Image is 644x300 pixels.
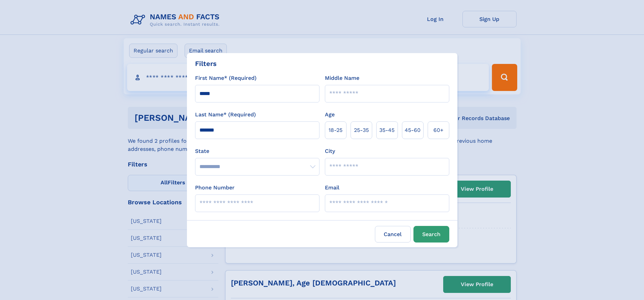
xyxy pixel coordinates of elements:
span: 18‑25 [329,126,342,134]
label: Cancel [375,226,411,243]
label: Phone Number [195,184,235,192]
label: State [195,147,319,155]
label: First Name* (Required) [195,74,257,82]
label: Last Name* (Required) [195,111,256,119]
label: Middle Name [325,74,359,82]
button: Search [413,226,449,243]
div: Filters [195,59,217,69]
span: 35‑45 [379,126,395,134]
span: 25‑35 [354,126,369,134]
label: City [325,147,335,155]
span: 60+ [433,126,444,134]
label: Age [325,111,335,119]
label: Email [325,184,339,192]
span: 45‑60 [405,126,421,134]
